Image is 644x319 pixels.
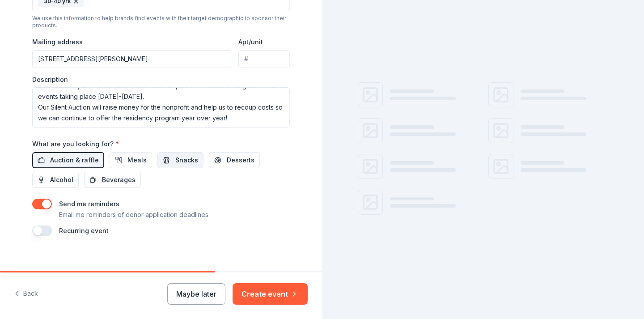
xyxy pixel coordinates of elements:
button: Create event [233,283,308,305]
button: Maybe later [167,283,225,305]
button: Beverages [84,172,141,188]
div: We use this information to help brands find events with their target demographic to sponsor their... [32,15,290,29]
span: Beverages [102,174,136,185]
label: What are you looking for? [32,140,119,149]
span: Snacks [175,155,198,166]
label: Recurring event [59,227,109,234]
label: Mailing address [32,38,83,47]
input: Enter a US address [32,50,231,68]
span: Desserts [227,155,254,166]
textarea: Currently,The Sunflower Project is supporting five survivor artists in residence, who are all cre... [32,87,290,128]
button: Alcohol [32,172,79,188]
span: Auction & raffle [50,155,99,166]
label: Send me reminders [59,200,119,208]
label: Description [32,75,68,84]
span: Alcohol [50,174,73,185]
button: Snacks [157,152,203,168]
button: Auction & raffle [32,152,104,168]
button: Meals [110,152,152,168]
span: Meals [127,155,147,166]
label: Apt/unit [238,38,263,47]
p: Email me reminders of donor application deadlines [59,209,208,220]
button: Desserts [209,152,260,168]
button: Back [14,285,38,303]
input: # [238,50,290,68]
